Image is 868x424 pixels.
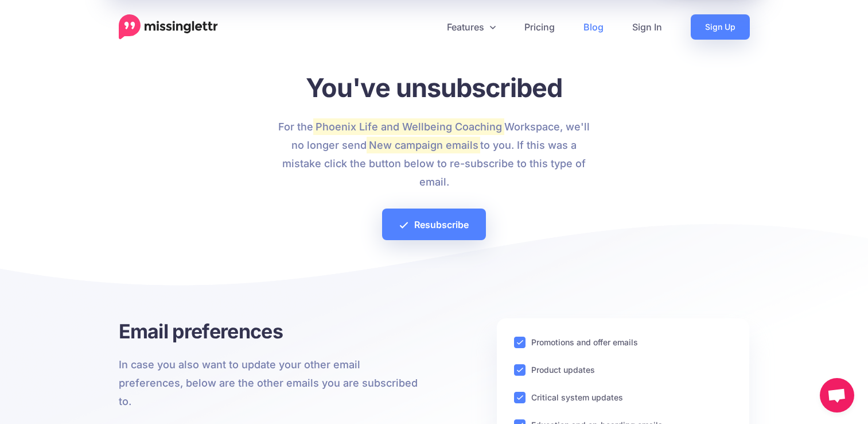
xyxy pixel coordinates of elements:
[313,118,504,134] mark: Phoenix Life and Wellbeing Coaching
[569,14,618,40] a: Blog
[820,378,854,413] div: Open chat
[382,209,486,240] a: Resubscribe
[618,14,676,40] a: Sign In
[119,318,426,344] h3: Email preferences
[367,137,480,153] mark: New campaign emails
[272,118,596,191] p: For the Workspace, we'll no longer send to you. If this was a mistake click the button below to r...
[531,363,595,376] label: Product updates
[119,356,426,411] p: In case you also want to update your other email preferences, below are the other emails you are ...
[531,391,623,404] label: Critical system updates
[510,14,569,40] a: Pricing
[272,72,596,103] h1: You've unsubscribed
[691,14,750,40] a: Sign Up
[433,14,510,40] a: Features
[531,336,638,349] label: Promotions and offer emails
